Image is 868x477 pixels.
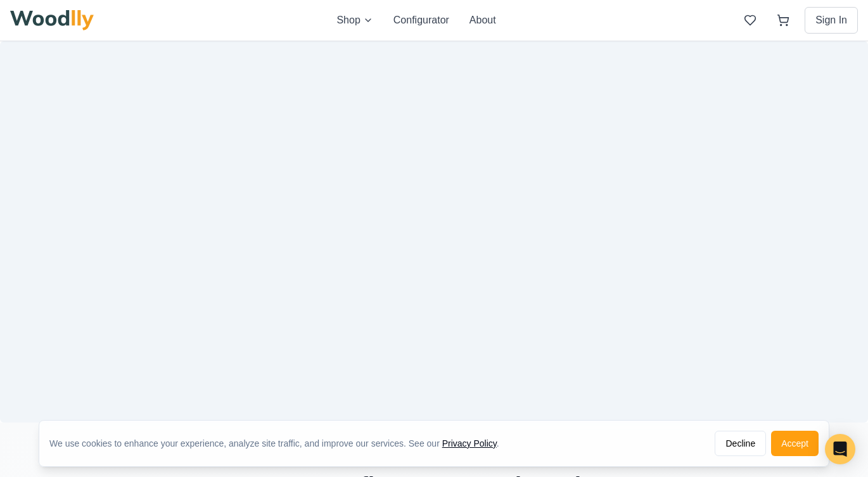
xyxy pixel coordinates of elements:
[771,431,819,456] button: Accept
[805,7,858,34] button: Sign In
[393,13,449,28] button: Configurator
[715,431,766,456] button: Decline
[442,438,497,448] a: Privacy Policy
[336,13,373,28] button: Shop
[825,434,855,464] div: Open Intercom Messenger
[49,437,509,450] div: We use cookies to enhance your experience, analyze site traffic, and improve our services. See our .
[10,10,94,30] img: Woodlly
[469,13,496,28] button: About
